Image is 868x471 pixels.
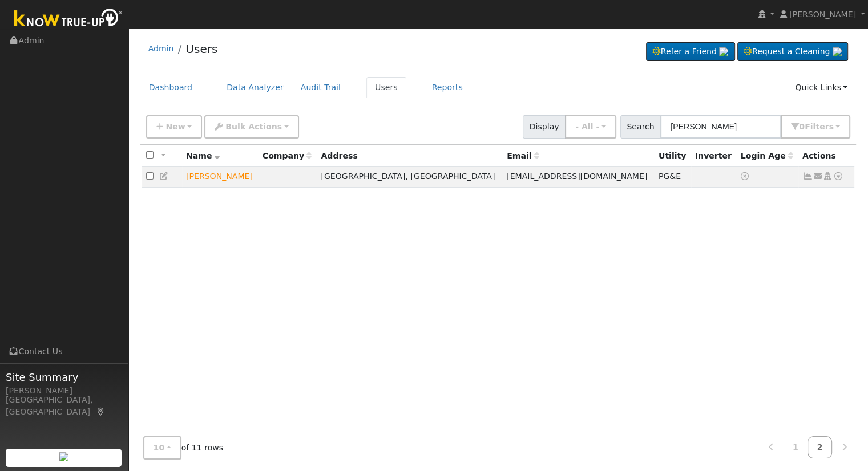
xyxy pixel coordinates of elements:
img: retrieve [833,47,842,56]
div: Utility [659,150,687,162]
span: Display [523,115,566,139]
span: [EMAIL_ADDRESS][DOMAIN_NAME] [507,172,647,181]
a: Admin [148,44,174,53]
span: Days since last login [741,151,793,160]
a: Edit User [159,172,169,181]
button: - All - [565,115,616,139]
div: Actions [802,150,850,162]
a: Map [96,407,106,416]
a: Show Graph [802,172,813,181]
a: 1 [783,436,808,458]
img: retrieve [59,452,68,461]
div: [GEOGRAPHIC_DATA], [GEOGRAPHIC_DATA] [6,394,122,418]
span: Search [620,115,661,139]
td: Lead [182,167,259,188]
a: Login As [822,172,833,181]
span: s [829,122,833,131]
a: jeannieyeun1998@gmail.com [813,170,823,182]
button: New [146,115,203,139]
span: Email [507,151,539,160]
button: Bulk Actions [204,115,298,139]
a: Users [366,77,406,98]
span: Bulk Actions [225,122,282,131]
button: 0Filters [781,115,850,139]
a: 2 [808,436,833,458]
a: No login access [741,172,751,181]
span: 10 [154,443,165,452]
td: [GEOGRAPHIC_DATA], [GEOGRAPHIC_DATA] [317,167,503,188]
img: Know True-Up [9,6,128,32]
span: Filter [805,122,834,131]
a: Data Analyzer [218,77,292,98]
span: PG&E [659,172,681,181]
a: Other actions [833,170,843,182]
input: Search [660,115,781,139]
div: [PERSON_NAME] [6,385,122,397]
a: Quick Links [786,77,856,98]
span: Site Summary [6,370,122,385]
a: Users [185,42,217,56]
span: New [165,122,185,131]
span: Company name [263,151,312,160]
a: Request a Cleaning [737,42,848,62]
div: Inverter [695,150,733,162]
span: [PERSON_NAME] [789,10,856,19]
a: Reports [423,77,471,98]
div: Address [321,150,499,162]
span: of 11 rows [143,436,224,460]
span: Name [186,151,220,160]
a: Audit Trail [292,77,349,98]
a: Refer a Friend [646,42,735,62]
button: 10 [143,436,181,460]
a: Dashboard [140,77,201,98]
img: retrieve [719,47,728,56]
